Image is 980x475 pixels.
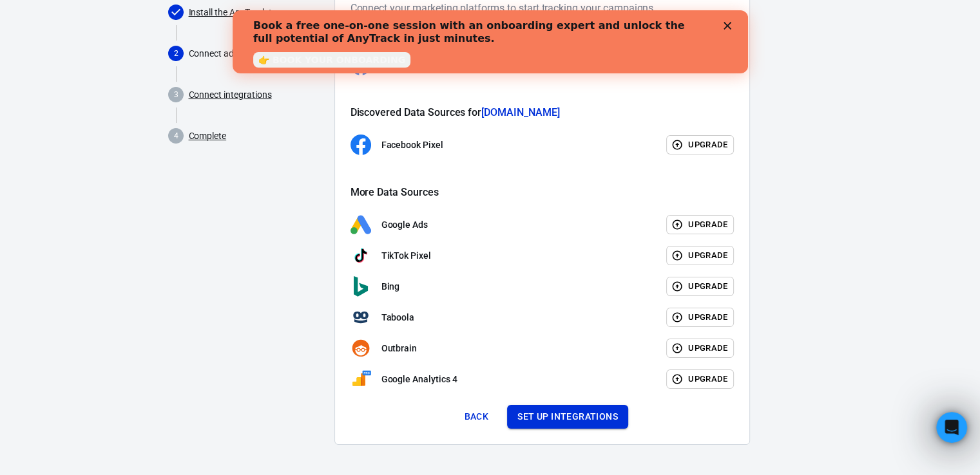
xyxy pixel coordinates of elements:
text: 2 [173,49,178,58]
p: Taboola [381,311,415,324]
h5: Discovered Data Sources for [351,106,734,119]
text: 3 [173,90,178,99]
p: TikTok Pixel [381,249,431,263]
p: Connect ad networks [189,47,324,61]
a: Install the AnyTrack tag [189,6,282,19]
button: Upgrade [666,339,734,359]
p: Google Analytics 4 [381,373,457,386]
iframe: Intercom live chat [936,412,967,443]
p: Outbrain [381,342,418,355]
p: Facebook Pixel [381,138,443,152]
a: Connect integrations [189,88,272,102]
a: Complete [189,129,227,143]
button: Set up integrations [507,405,628,429]
text: 4 [173,131,178,140]
button: Upgrade [666,246,734,266]
button: Back [456,405,497,429]
p: Google Ads [381,218,428,232]
div: Close [491,12,504,19]
span: [DOMAIN_NAME] [481,106,559,118]
iframe: Intercom live chat banner [233,10,748,73]
button: Upgrade [666,215,734,235]
h5: More Data Sources [351,186,734,199]
button: Upgrade [666,277,734,297]
p: Bing [381,280,400,293]
button: Upgrade [666,308,734,328]
button: Upgrade [666,369,734,389]
button: Upgrade [666,135,734,155]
